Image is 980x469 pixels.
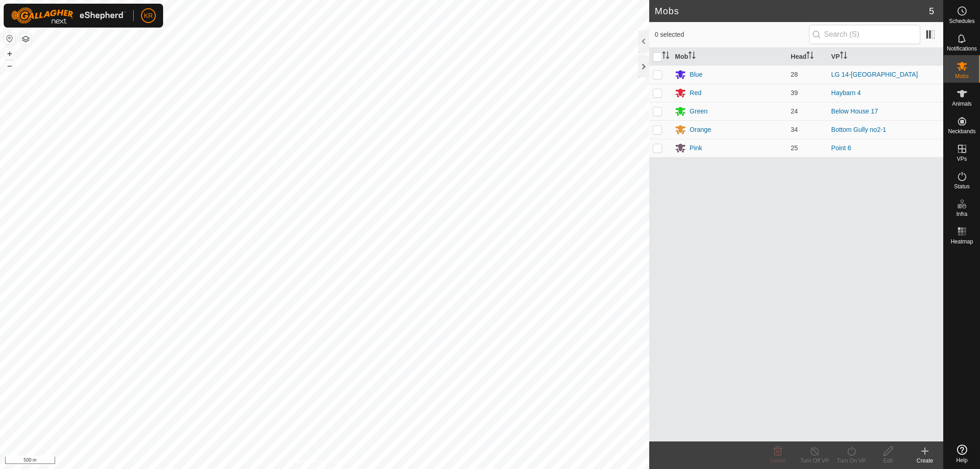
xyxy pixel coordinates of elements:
[806,53,814,60] p-sorticon: Activate to sort
[831,126,886,133] a: Bottom Gully no2-1
[4,48,15,59] button: +
[791,71,798,78] span: 28
[954,184,969,189] span: Status
[289,457,323,465] a: Privacy Policy
[787,48,827,66] th: Head
[809,25,920,44] input: Search (S)
[791,107,798,115] span: 24
[791,144,798,152] span: 25
[952,101,972,107] span: Animals
[20,34,31,45] button: Map Layers
[831,107,878,115] a: Below House 17
[956,458,968,463] span: Help
[949,18,974,24] span: Schedules
[770,458,786,464] span: Delete
[671,48,787,66] th: Mob
[831,144,851,152] a: Point 6
[929,4,934,18] span: 5
[791,89,798,96] span: 39
[11,7,126,24] img: Gallagher Logo
[690,70,702,79] div: Blue
[906,457,943,465] div: Create
[831,89,861,96] a: Haybarn 4
[688,53,696,60] p-sorticon: Activate to sort
[948,129,975,134] span: Neckbands
[827,48,943,66] th: VP
[334,457,361,465] a: Contact Us
[4,33,15,44] button: Reset Map
[840,53,847,60] p-sorticon: Activate to sort
[947,46,977,51] span: Notifications
[144,11,153,21] span: KR
[662,53,669,60] p-sorticon: Activate to sort
[870,457,906,465] div: Edit
[956,211,967,217] span: Infra
[655,30,809,40] span: 0 selected
[955,73,969,79] span: Mobs
[690,88,702,98] div: Red
[944,441,980,467] a: Help
[791,126,798,133] span: 34
[690,107,708,116] div: Green
[951,239,973,244] span: Heatmap
[655,6,929,17] h2: Mobs
[957,156,967,162] span: VPs
[690,125,711,135] div: Orange
[690,143,702,153] div: Pink
[4,60,15,71] button: –
[831,71,918,78] a: LG 14-[GEOGRAPHIC_DATA]
[796,457,833,465] div: Turn Off VP
[833,457,870,465] div: Turn On VP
